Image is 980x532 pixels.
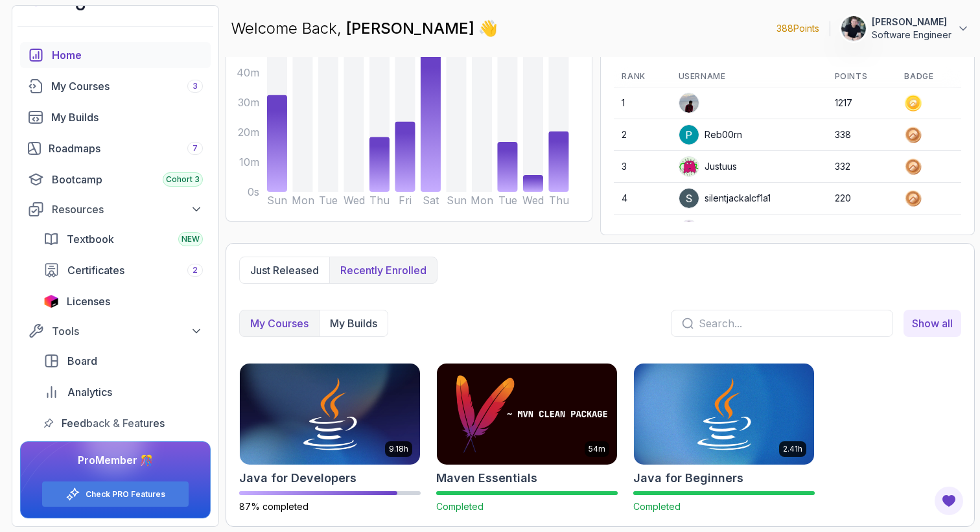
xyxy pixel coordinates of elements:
tspan: Mon [471,194,493,207]
span: 3 [192,81,198,91]
a: textbook [36,226,211,252]
button: Resources [20,198,211,221]
span: Analytics [67,384,112,400]
p: My Courses [250,316,309,331]
td: 338 [827,119,897,151]
div: silentjackalcf1a1 [679,188,771,209]
img: user profile image [841,16,866,41]
a: analytics [36,379,211,405]
tspan: Sun [447,194,467,207]
h2: Maven Essentials [436,469,537,487]
tspan: 0s [248,185,259,198]
th: Badge [896,66,961,87]
td: 5 [614,214,670,246]
a: my_courses [904,310,961,337]
div: Resources [52,202,203,217]
div: Justuus [679,156,737,177]
span: Show all [912,316,953,331]
div: Tools [52,323,203,339]
tspan: 40m [237,66,259,79]
button: My Builds [319,310,388,336]
span: Textbook [67,231,114,247]
span: Cohort 3 [166,174,200,185]
button: Recently enrolled [329,257,437,283]
p: 9.18h [389,444,408,454]
span: Certificates [67,262,124,278]
th: Rank [614,66,670,87]
tspan: Thu [369,194,390,207]
div: Reb00rn [679,124,742,145]
img: Java for Beginners card [634,364,814,465]
a: bootcamp [20,167,211,192]
span: NEW [181,234,200,244]
a: feedback [36,410,211,436]
tspan: Tue [319,194,338,207]
span: Completed [436,501,484,512]
img: Maven Essentials card [437,364,617,465]
th: Points [827,66,897,87]
div: Roadmaps [49,141,203,156]
img: user profile image [679,189,699,208]
img: user profile image [679,125,699,145]
h2: Java for Beginners [633,469,743,487]
p: Welcome Back, [231,18,498,39]
a: roadmaps [20,135,211,161]
button: user profile image[PERSON_NAME]Software Engineer [841,16,970,41]
a: Java for Beginners card2.41hJava for BeginnersCompleted [633,363,815,513]
button: Just released [240,257,329,283]
p: Recently enrolled [340,262,426,278]
div: bajoax1 [679,220,737,240]
tspan: Fri [399,194,412,207]
button: Tools [20,319,211,343]
div: My Builds [51,110,203,125]
input: Search... [699,316,882,331]
span: Completed [633,501,681,512]
td: 332 [827,151,897,183]
button: My Courses [240,310,319,336]
a: certificates [36,257,211,283]
span: Licenses [67,294,110,309]
img: user profile image [679,93,699,113]
a: Check PRO Features [86,489,165,500]
td: 201 [827,214,897,246]
span: 87% completed [239,501,309,512]
p: 54m [589,444,605,454]
span: Board [67,353,97,369]
p: 2.41h [783,444,802,454]
p: Software Engineer [872,29,951,41]
a: builds [20,104,211,130]
tspan: Mon [292,194,314,207]
span: [PERSON_NAME] [346,19,478,38]
img: default monster avatar [679,220,699,240]
p: My Builds [330,316,377,331]
span: 👋 [478,18,498,39]
a: courses [20,73,211,99]
td: 4 [614,183,670,214]
tspan: Sun [267,194,287,207]
p: Just released [250,262,319,278]
a: home [20,42,211,68]
button: Check PRO Features [41,481,189,507]
tspan: 30m [238,96,259,109]
td: 220 [827,183,897,214]
div: My Courses [51,78,203,94]
p: [PERSON_NAME] [872,16,951,29]
div: Home [52,47,203,63]
img: Java for Developers card [240,364,420,465]
tspan: Wed [344,194,365,207]
p: 388 Points [776,22,819,35]
tspan: Tue [498,194,517,207]
a: Maven Essentials card54mMaven EssentialsCompleted [436,363,618,513]
td: 1217 [827,87,897,119]
td: 2 [614,119,670,151]
h2: Java for Developers [239,469,356,487]
button: Open Feedback Button [933,485,964,516]
tspan: 20m [238,126,259,139]
span: 2 [192,265,198,275]
th: Username [671,66,827,87]
a: Java for Developers card9.18hJava for Developers87% completed [239,363,421,513]
a: licenses [36,288,211,314]
span: 7 [192,143,198,154]
div: Bootcamp [52,172,203,187]
img: jetbrains icon [43,295,59,308]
